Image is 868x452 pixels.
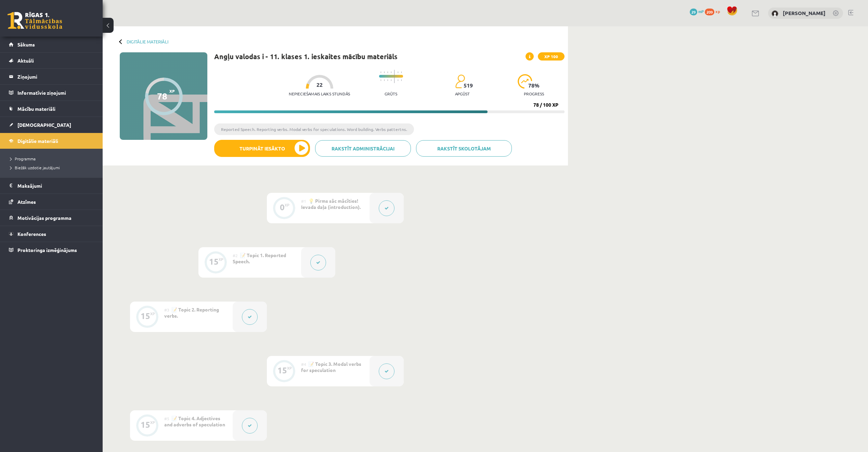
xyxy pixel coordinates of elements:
[455,91,470,96] p: apgūst
[127,39,168,44] a: Digitālie materiāli
[398,71,398,73] img: icon-short-line-57e1e144782c952c97e751825c79c345078a6d821885a25fce030b3d8c18986b.svg
[387,71,388,73] img: icon-short-line-57e1e144782c952c97e751825c79c345078a6d821885a25fce030b3d8c18986b.svg
[164,415,225,427] span: 📝 Topic 4. Adjectives and adverbs of speculation
[214,52,398,61] h1: Angļu valodas i - 11. klases 1. ieskaites mācību materiāls
[287,366,292,370] div: XP
[783,10,826,16] a: [PERSON_NAME]
[150,421,155,424] div: XP
[17,231,46,237] span: Konferences
[9,210,94,226] a: Motivācijas programma
[538,52,565,61] span: XP 100
[17,247,77,253] span: Proktoringa izmēģinājums
[17,138,58,144] span: Digitālie materiāli
[301,198,306,204] span: #1
[17,122,71,128] span: [DEMOGRAPHIC_DATA]
[157,91,167,101] div: 78
[301,361,361,373] span: 📝 Topic 3. Modal verbs for speculation
[17,199,36,205] span: Atzīmes
[524,91,544,96] p: progress
[141,313,150,319] div: 15
[17,215,72,221] span: Motivācijas programma
[715,9,720,14] span: xp
[141,422,150,428] div: 15
[9,37,94,52] a: Sākums
[528,82,540,89] span: 78 %
[289,91,350,96] p: Nepieciešamais laiks stundās
[772,10,778,17] img: Emīls Čeksters
[17,178,94,194] legend: Maksājumi
[209,258,219,265] div: 15
[277,367,287,373] div: 15
[705,9,714,15] span: 209
[301,198,361,210] span: 💡 Pirms sāc mācīties! Ievada daļa (introduction).
[169,89,175,93] span: XP
[518,74,532,89] img: icon-progress-161ccf0a02000e728c5f80fcf4c31c7af3da0e1684b2b1d7c360e028c24a22f1.svg
[214,123,414,135] li: Reported Speech. Reporting verbs. Modal verbs for speculations. Word building. Verbs pattertns.
[391,71,391,73] img: icon-short-line-57e1e144782c952c97e751825c79c345078a6d821885a25fce030b3d8c18986b.svg
[10,156,96,162] a: Programma
[391,79,391,81] img: icon-short-line-57e1e144782c952c97e751825c79c345078a6d821885a25fce030b3d8c18986b.svg
[9,53,94,68] a: Aktuāli
[384,71,385,73] img: icon-short-line-57e1e144782c952c97e751825c79c345078a6d821885a25fce030b3d8c18986b.svg
[455,74,465,89] img: students-c634bb4e5e11cddfef0936a35e636f08e4e9abd3cc4e673bd6f9a4125e45ecb1.svg
[9,133,94,149] a: Digitālie materiāli
[387,79,388,81] img: icon-short-line-57e1e144782c952c97e751825c79c345078a6d821885a25fce030b3d8c18986b.svg
[9,178,94,194] a: Maksājumi
[301,361,306,367] span: #4
[10,165,60,170] span: Biežāk uzdotie jautājumi
[164,306,219,319] span: 📝 Topic 2. Reporting verbs.
[10,164,96,171] a: Biežāk uzdotie jautājumi
[17,41,35,48] span: Sākums
[690,9,704,14] a: 29 mP
[385,91,397,96] p: Grūts
[9,85,94,101] a: Informatīvie ziņojumi
[233,253,238,258] span: #2
[17,106,55,112] span: Mācību materiāli
[394,70,395,83] img: icon-long-line-d9ea69661e0d244f92f715978eff75569469978d946b2353a9bb055b3ed8787d.svg
[9,117,94,133] a: [DEMOGRAPHIC_DATA]
[9,69,94,84] a: Ziņojumi
[464,82,473,89] span: 519
[17,85,94,101] legend: Informatīvie ziņojumi
[316,82,323,88] span: 22
[9,194,94,210] a: Atzīmes
[9,242,94,258] a: Proktoringa izmēģinājums
[416,140,512,157] a: Rakstīt skolotājam
[219,257,223,261] div: XP
[9,101,94,117] a: Mācību materiāli
[398,79,398,81] img: icon-short-line-57e1e144782c952c97e751825c79c345078a6d821885a25fce030b3d8c18986b.svg
[214,140,310,157] button: Turpināt iesākto
[233,252,286,264] span: 📝 Topic 1. Reported Speech.
[17,57,34,64] span: Aktuāli
[280,204,285,210] div: 0
[150,312,155,316] div: XP
[164,416,169,421] span: #5
[315,140,411,157] a: Rakstīt administrācijai
[705,9,723,14] a: 209 xp
[690,9,697,15] span: 29
[10,156,36,161] span: Programma
[698,9,704,14] span: mP
[164,307,169,313] span: #3
[9,226,94,242] a: Konferences
[8,12,62,29] a: Rīgas 1. Tālmācības vidusskola
[285,203,289,207] div: XP
[384,79,385,81] img: icon-short-line-57e1e144782c952c97e751825c79c345078a6d821885a25fce030b3d8c18986b.svg
[17,69,94,84] legend: Ziņojumi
